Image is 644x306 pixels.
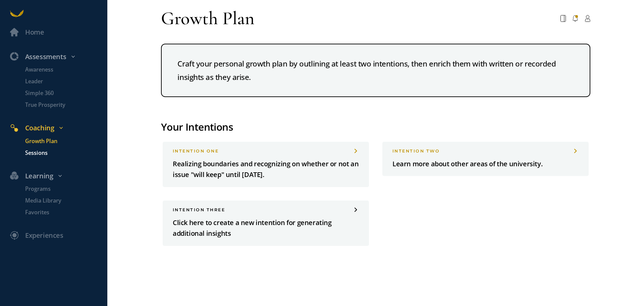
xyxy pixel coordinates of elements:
[161,119,590,135] div: Your Intentions
[25,89,106,97] p: Simple 360
[25,77,106,86] p: Leader
[25,101,106,109] p: True Prosperity
[25,208,106,217] p: Favorites
[15,137,107,145] a: Growth Plan
[15,196,107,205] a: Media Library
[173,159,359,180] p: Realizing boundaries and recognizing on whether or not an issue "will keep" until [DATE].
[161,44,590,97] div: Craft your personal growth plan by outlining at least two intentions, then enrich them with writt...
[15,149,107,157] a: Sessions
[161,7,255,30] div: Growth Plan
[173,148,359,154] div: INTENTION one
[163,142,369,187] a: INTENTION oneRealizing boundaries and recognizing on whether or not an issue "will keep" until [D...
[15,65,107,74] a: Awareness
[25,27,44,38] div: Home
[163,201,369,246] a: INTENTION threeClick here to create a new intention for generating additional insights
[25,137,106,145] p: Growth Plan
[15,77,107,86] a: Leader
[25,196,106,205] p: Media Library
[25,65,106,74] p: Awareness
[382,142,589,176] a: INTENTION twoLearn more about other areas of the university.
[15,89,107,97] a: Simple 360
[15,101,107,109] a: True Prosperity
[25,230,63,241] div: Experiences
[25,149,106,157] p: Sessions
[173,217,359,239] p: Click here to create a new intention for generating additional insights
[173,207,359,212] div: INTENTION three
[5,123,111,134] div: Coaching
[5,171,111,182] div: Learning
[392,159,579,170] p: Learn more about other areas of the university.
[15,208,107,217] a: Favorites
[15,185,107,193] a: Programs
[5,51,111,62] div: Assessments
[25,185,106,193] p: Programs
[392,148,579,154] div: INTENTION two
